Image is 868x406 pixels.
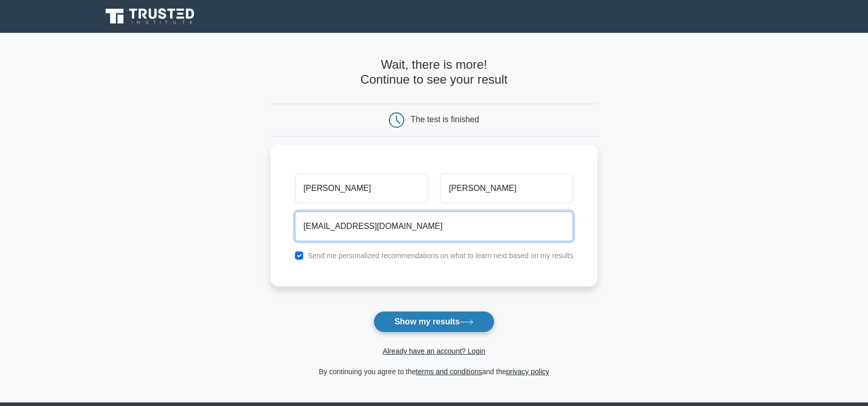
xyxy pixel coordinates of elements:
[440,173,573,203] input: Last name
[416,368,482,376] a: terms and conditions
[383,347,485,355] a: Already have an account? Login
[270,57,598,87] h4: Wait, there is more! Continue to see your result
[295,211,574,241] input: Email
[373,311,495,333] button: Show my results
[308,252,574,260] label: Send me personalized recommendations on what to learn next based on my results
[411,115,479,124] div: The test is finished
[295,173,428,203] input: First name
[506,368,549,376] a: privacy policy
[264,365,604,378] div: By continuing you agree to the and the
